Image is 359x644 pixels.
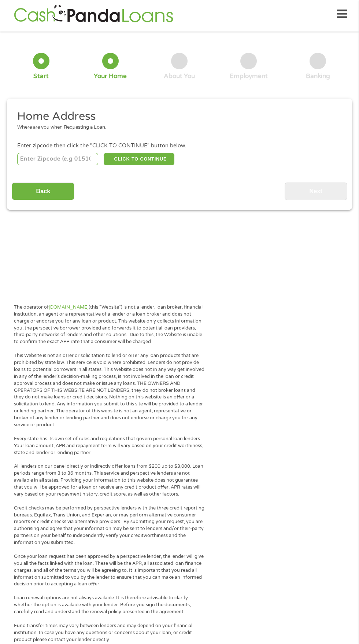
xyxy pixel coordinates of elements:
p: This Website is not an offer or solicitation to lend or offer any loan products that are prohibit... [14,352,205,428]
p: The operator of (this “Website”) is not a lender, loan broker, financial institution, an agent or... [14,304,205,345]
div: Enter zipcode then click the "CLICK TO CONTINUE" button below. [17,142,342,150]
div: Start [33,72,49,80]
input: Back [12,183,74,200]
button: CLICK TO CONTINUE [104,153,174,165]
div: Your Home [94,72,127,80]
p: Every state has its own set of rules and regulations that govern personal loan lenders. Your loan... [14,435,205,456]
div: About You [164,72,195,80]
p: All lenders on our panel directly or indirectly offer loans from $200 up to $3,000. Loan periods ... [14,463,205,497]
input: Next [285,183,347,200]
p: Once your loan request has been approved by a perspective lender, the lender will give you all th... [14,553,205,588]
p: Credit checks may be performed by perspective lenders with the three credit reporting bureaus: Eq... [14,505,205,546]
div: Employment [230,72,268,80]
h2: Home Address [17,109,337,124]
p: Fund transfer times may vary between lenders and may depend on your financial institution. In cas... [14,622,205,643]
div: Banking [306,72,330,80]
input: Enter Zipcode (e.g 01510) [17,153,99,165]
div: Where are you when Requesting a Loan. [17,124,337,131]
p: Loan renewal options are not always available. It is therefore advisable to clarify whether the o... [14,595,205,615]
img: GetLoanNow Logo [12,4,175,25]
a: [DOMAIN_NAME] [49,304,89,310]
